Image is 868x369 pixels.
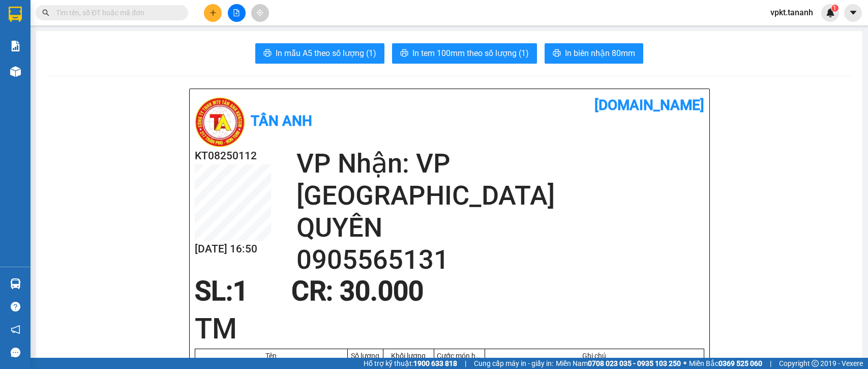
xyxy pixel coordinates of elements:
[195,97,246,148] img: logo.jpg
[412,47,529,60] span: In tem 100mm theo số lượng (1)
[228,4,246,22] button: file-add
[195,309,704,349] h1: TM
[770,358,771,369] span: |
[10,41,21,51] img: solution-icon
[296,212,704,244] h2: QUYÊN
[553,49,561,59] span: printer
[204,4,222,22] button: plus
[762,6,821,19] span: vpkt.tananh
[437,352,482,360] div: Cước món hàng
[10,278,21,289] img: warehouse-icon
[400,49,408,59] span: printer
[565,47,635,60] span: In biên nhận 80mm
[392,43,537,64] button: printerIn tem 100mm theo số lượng (1)
[588,359,681,367] strong: 0708 023 035 - 0935 103 250
[233,9,240,16] span: file-add
[233,275,248,307] span: 1
[833,5,836,12] span: 1
[689,358,762,369] span: Miền Bắc
[594,97,704,113] b: [DOMAIN_NAME]
[826,8,835,17] img: icon-new-feature
[195,241,271,258] h2: [DATE] 16:50
[256,9,263,16] span: aim
[198,352,345,360] div: Tên
[251,112,312,129] b: Tân Anh
[9,7,22,22] img: logo-vxr
[195,275,233,307] span: SL:
[11,325,20,334] span: notification
[350,352,380,360] div: Số lượng
[276,47,376,60] span: In mẫu A5 theo số lượng (1)
[386,352,431,360] div: Khối lượng
[11,348,20,357] span: message
[263,49,272,59] span: printer
[844,4,862,22] button: caret-down
[719,359,762,367] strong: 0369 525 060
[465,358,466,369] span: |
[545,43,643,64] button: printerIn biên nhận 80mm
[291,275,424,307] span: CR : 30.000
[364,358,457,369] span: Hỗ trợ kỹ thuật:
[831,5,839,12] sup: 1
[849,8,858,17] span: caret-down
[42,9,49,16] span: search
[296,148,704,212] h2: VP Nhận: VP [GEOGRAPHIC_DATA]
[413,359,457,367] strong: 1900 633 818
[195,148,271,164] h2: KT08250112
[488,352,701,360] div: Ghi chú
[255,43,384,64] button: printerIn mẫu A5 theo số lượng (1)
[56,7,176,18] input: Tìm tên, số ĐT hoặc mã đơn
[556,358,681,369] span: Miền Nam
[812,360,819,367] span: copyright
[11,302,20,311] span: question-circle
[474,358,553,369] span: Cung cấp máy in - giấy in:
[209,9,217,16] span: plus
[683,361,686,365] span: ⚪️
[10,66,21,77] img: warehouse-icon
[296,244,704,276] h2: 0905565131
[251,4,269,22] button: aim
